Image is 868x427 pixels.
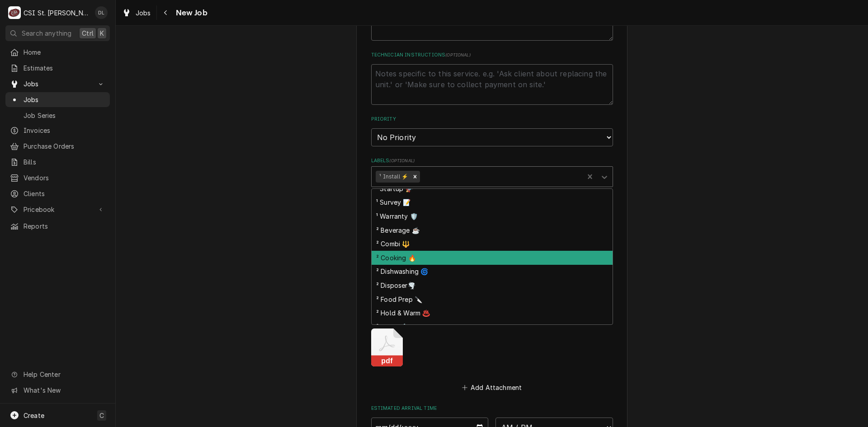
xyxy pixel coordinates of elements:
label: Priority [371,116,613,123]
a: Go to What's New [5,383,110,398]
label: Technician Instructions [371,52,613,59]
button: Search anythingCtrlK [5,25,110,41]
span: Help Center [24,370,104,379]
div: ² Disposer🌪️ [372,278,613,292]
span: Invoices [24,126,105,135]
button: Navigate back [159,5,173,20]
a: Jobs [5,92,110,107]
div: CSI St. [PERSON_NAME] [24,8,90,18]
div: ² Hold & Warm ♨️ [372,306,613,320]
span: Home [24,47,105,57]
div: Remove ¹ Install ⚡️ [410,171,420,183]
div: C [8,6,21,19]
div: ² Combi 🔱 [372,237,613,251]
span: Pricebook [24,205,92,214]
div: Technician Instructions [371,52,613,104]
button: Add Attachment [460,381,524,394]
span: Create [24,412,44,419]
a: Invoices [5,123,110,138]
a: Bills [5,155,110,169]
div: Priority [371,116,613,146]
a: Estimates [5,61,110,75]
label: Labels [371,157,613,164]
span: C [99,411,104,420]
span: Ctrl [82,28,94,38]
span: Jobs [24,95,105,104]
div: ¹ Install ⚡️ [376,171,410,183]
span: Vendors [24,173,105,183]
a: Jobs [118,5,155,20]
span: Bills [24,157,105,167]
button: pdf [371,328,403,366]
a: Vendors [5,170,110,185]
div: ² Food Prep 🔪 [372,292,613,306]
span: Purchase Orders [24,141,105,151]
label: Estimated Arrival Time [371,405,613,412]
a: Home [5,45,110,60]
span: Reports [24,221,105,231]
div: ² Dishwashing 🌀 [372,265,613,279]
div: ² Beverage ☕️ [372,223,613,237]
span: Jobs [24,79,92,89]
div: Labels [371,157,613,187]
a: Clients [5,186,110,201]
div: DL [95,6,108,19]
a: Reports [5,219,110,234]
a: Job Series [5,108,110,123]
span: Clients [24,189,105,198]
div: ¹ Survey 📝 [372,196,613,210]
a: Go to Help Center [5,367,110,382]
div: Attachments [371,314,613,394]
span: Jobs [136,8,151,18]
span: New Job [173,7,208,19]
div: ¹ Warranty 🛡️ [372,209,613,223]
a: Purchase Orders [5,139,110,154]
a: Go to Pricebook [5,202,110,217]
span: Search anything [22,28,71,38]
div: ² Cooking 🔥 [372,251,613,265]
span: Estimates [24,63,105,73]
div: ² HVAC 🌡️ [372,320,613,334]
div: ¹ Startup 🚀 [372,182,613,196]
div: David Lindsey's Avatar [95,6,108,19]
div: CSI St. Louis's Avatar [8,6,21,19]
span: K [100,28,104,38]
span: ( optional ) [445,52,471,57]
span: Job Series [24,111,105,120]
span: ( optional ) [389,158,415,163]
a: Go to Jobs [5,76,110,91]
span: What's New [24,385,104,395]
